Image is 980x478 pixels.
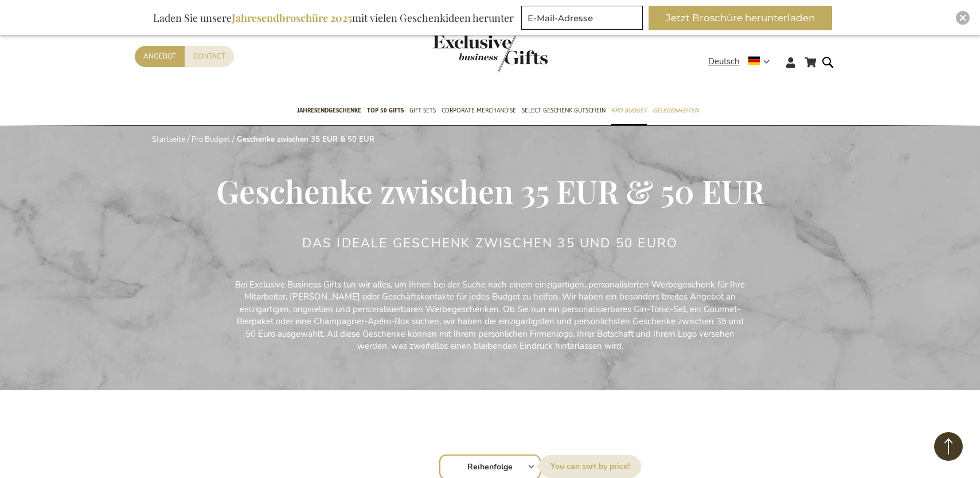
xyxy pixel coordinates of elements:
[433,34,490,72] a: store logo
[185,46,234,67] a: Contact
[611,104,647,116] span: Pro Budget
[232,11,352,25] b: Jahresendbroschüre 2025
[708,55,777,68] div: Deutsch
[708,55,740,68] span: Deutsch
[135,46,185,67] a: Angebot
[522,104,606,116] span: Select Geschenk Gutschein
[216,169,764,212] span: Geschenke zwischen 35 EUR & 50 EUR
[433,34,548,72] img: Exclusive Business gifts logo
[442,104,516,116] span: Corporate Merchandise
[148,6,519,30] div: Laden Sie unsere mit vielen Geschenkideen herunter
[959,14,966,21] img: Close
[409,104,436,116] span: Gift Sets
[302,236,678,250] h2: Das ideale Geschenk zwischen 35 und 50 Euro
[152,134,185,145] a: Startseite
[653,104,698,116] span: Gelegenheiten
[237,134,374,145] strong: Geschenke zwischen 35 EUR & 50 EUR
[649,6,832,30] button: Jetzt Broschüre herunterladen
[956,11,970,25] div: Close
[539,455,641,478] label: Sortieren nach
[521,6,646,33] form: marketing offers and promotions
[521,6,643,30] input: E-Mail-Adresse
[367,104,404,116] span: TOP 50 Gifts
[297,104,361,116] span: Jahresendgeschenke
[232,279,748,353] p: Bei Exclusive Business Gifts tun wir alles, um Ihnen bei der Suche nach einem einzigartigen, pers...
[192,134,230,145] a: Pro Budget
